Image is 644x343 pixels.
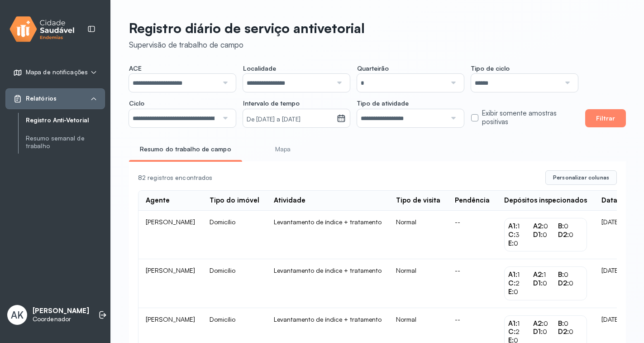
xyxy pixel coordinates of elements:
span: D1: [533,279,543,287]
td: [PERSON_NAME] [138,211,202,259]
button: Personalizar colunas [545,170,617,185]
span: B: [558,319,564,328]
div: 2 [508,328,533,336]
span: A1: [508,222,517,230]
td: [DATE] [594,211,627,259]
div: Agente [146,196,170,205]
td: Normal [389,259,448,308]
span: D2: [558,230,569,239]
div: Pendência [455,196,490,205]
span: Quarteirão [357,64,389,72]
span: Tipo de ciclo [471,64,510,72]
a: Resumo semanal de trabalho [26,135,105,150]
div: Data [601,196,617,205]
span: D2: [558,279,569,287]
td: Normal [389,211,448,259]
div: 1 [533,271,558,279]
span: D1: [533,230,543,239]
span: A2: [533,319,544,328]
div: 0 [533,319,558,328]
div: 1 [508,319,533,328]
span: D2: [558,327,569,336]
p: Registro diário de serviço antivetorial [129,20,365,36]
div: 82 registros encontrados [138,174,538,182]
div: Tipo de visita [396,196,440,205]
span: Tipo de atividade [357,99,409,107]
a: Resumo do trabalho de campo [129,142,242,157]
p: Coordenador [33,315,89,323]
a: Mapa [249,142,316,157]
span: D1: [533,327,543,336]
span: Intervalo de tempo [243,99,300,107]
a: Resumo semanal de trabalho [26,133,105,152]
span: AK [11,309,24,321]
span: Personalizar colunas [553,174,609,181]
div: Supervisão de trabalho de campo [129,40,365,49]
button: Filtrar [585,109,626,127]
span: A1: [508,270,517,279]
span: A2: [533,270,544,279]
td: [DATE] [594,259,627,308]
div: Atividade [274,196,305,205]
span: Relatórios [26,95,57,102]
span: C: [508,230,515,239]
p: [PERSON_NAME] [33,307,89,315]
div: 0 [558,271,583,279]
div: 0 [533,279,558,288]
span: A1: [508,319,517,328]
label: Exibir somente amostras positivas [482,109,578,126]
td: Levantamento de índice + tratamento [267,259,389,308]
td: Domicílio [202,259,267,308]
span: Localidade [243,64,276,72]
span: C: [508,279,515,287]
div: 0 [508,239,533,248]
div: 2 [508,279,533,288]
div: 0 [533,222,558,231]
span: C: [508,327,515,336]
div: 0 [508,288,533,296]
img: logo.svg [10,14,75,44]
td: [PERSON_NAME] [138,259,202,308]
td: Domicílio [202,211,267,259]
div: Depósitos inspecionados [504,196,587,205]
small: De [DATE] a [DATE] [247,115,333,124]
div: 0 [558,222,583,231]
div: 0 [533,231,558,239]
span: Mapa de notificações [26,68,88,76]
div: 1 [508,222,533,231]
a: Registro Anti-Vetorial [26,115,105,126]
td: -- [448,211,497,259]
span: ACE [129,64,142,72]
div: 0 [558,319,583,328]
span: Ciclo [129,99,144,107]
span: B: [558,222,564,230]
div: 0 [558,279,583,288]
span: E: [508,239,514,247]
div: 1 [508,271,533,279]
span: A2: [533,222,544,230]
div: Tipo do imóvel [210,196,259,205]
a: Registro Anti-Vetorial [26,116,105,124]
td: -- [448,259,497,308]
div: 3 [508,231,533,239]
span: E: [508,287,514,296]
div: 0 [558,231,583,239]
div: 0 [558,328,583,336]
div: 0 [533,328,558,336]
td: Levantamento de índice + tratamento [267,211,389,259]
span: B: [558,270,564,279]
